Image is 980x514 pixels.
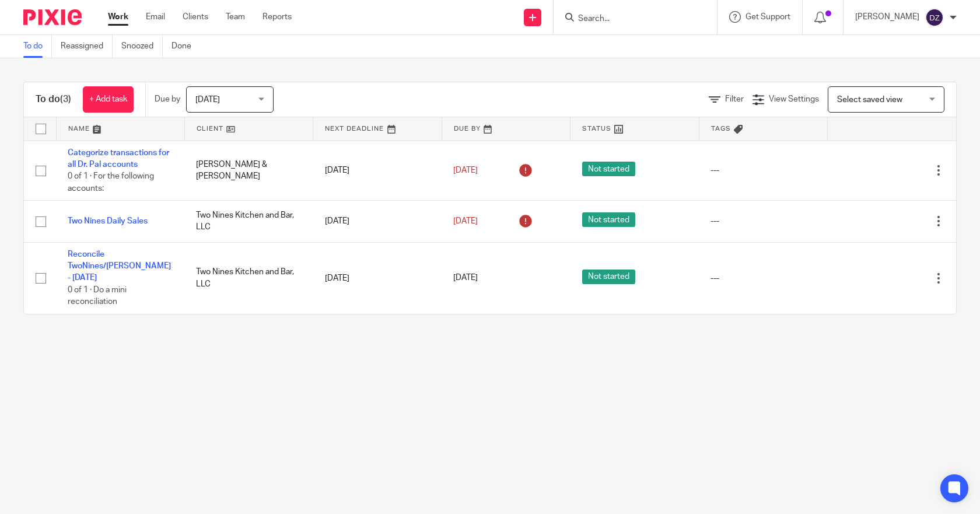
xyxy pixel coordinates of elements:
[710,165,815,176] div: ---
[155,93,180,105] p: Due by
[23,35,52,58] a: To do
[36,93,71,106] h1: To do
[68,250,171,282] a: Reconcile TwoNines/[PERSON_NAME] - [DATE]
[453,217,478,225] span: [DATE]
[582,162,635,176] span: Not started
[226,11,245,23] a: Team
[453,166,478,174] span: [DATE]
[68,217,148,225] a: Two Nines Daily Sales
[711,125,731,132] span: Tags
[23,9,82,25] img: Pixie
[745,13,790,21] span: Get Support
[710,215,815,227] div: ---
[108,11,128,23] a: Work
[183,11,208,23] a: Clients
[577,14,682,25] input: Search
[68,172,154,193] span: 0 of 1 · For the following accounts:
[184,141,313,201] td: [PERSON_NAME] & [PERSON_NAME]
[313,242,442,314] td: [DATE]
[83,86,134,113] a: + Add task
[313,201,442,242] td: [DATE]
[313,141,442,201] td: [DATE]
[171,35,200,58] a: Done
[710,272,815,284] div: ---
[68,149,169,169] a: Categorize transactions for all Dr. Pal accounts
[61,35,113,58] a: Reassigned
[60,95,71,104] span: (3)
[146,11,165,23] a: Email
[769,95,819,103] span: View Settings
[925,8,944,27] img: svg%3E
[68,286,127,306] span: 0 of 1 · Do a mini reconciliation
[855,11,919,23] p: [PERSON_NAME]
[195,96,220,104] span: [DATE]
[184,201,313,242] td: Two Nines Kitchen and Bar, LLC
[582,270,635,284] span: Not started
[582,212,635,227] span: Not started
[121,35,163,58] a: Snoozed
[184,242,313,314] td: Two Nines Kitchen and Bar, LLC
[837,96,902,104] span: Select saved view
[453,274,478,282] span: [DATE]
[262,11,292,23] a: Reports
[725,95,744,103] span: Filter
